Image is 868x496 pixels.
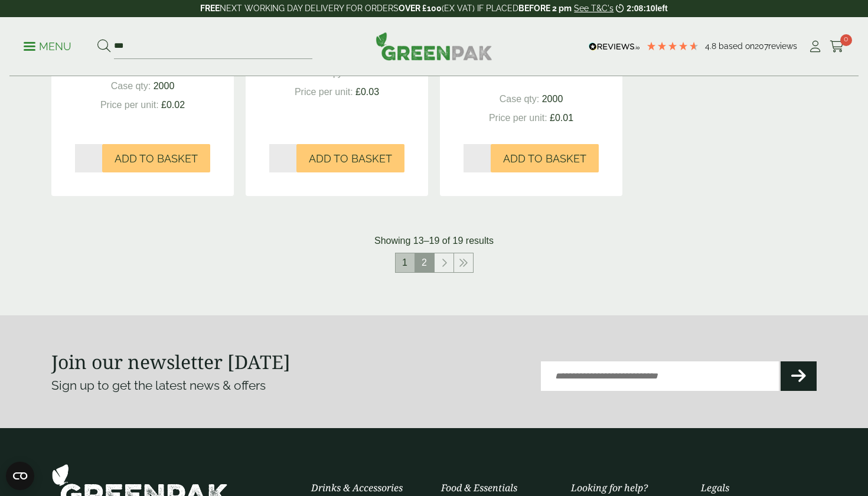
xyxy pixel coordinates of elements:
button: Add to Basket [102,144,210,172]
span: £0.01 [550,113,573,123]
span: Price per unit: [100,100,159,110]
img: GreenPak Supplies [376,32,492,60]
strong: BEFORE 2 pm [518,4,572,13]
span: 0 [840,34,852,46]
p: Menu [24,40,71,54]
p: Showing 13–19 of 19 results [374,234,494,248]
span: Price per unit: [489,113,547,123]
span: Case qty: [111,81,151,91]
span: 4.8 [705,41,719,51]
span: Add to Basket [115,152,198,165]
a: 1 [396,253,415,272]
span: Price per unit: [295,87,353,97]
a: 0 [830,38,844,56]
button: Add to Basket [491,144,599,172]
span: 207 [755,41,768,51]
span: £0.02 [161,100,185,110]
button: Open CMP widget [6,462,34,490]
span: Add to Basket [309,152,392,165]
span: Case qty: [500,94,540,104]
span: 2000 [542,94,563,104]
span: 2 [415,253,434,272]
span: 2000 [154,81,175,91]
a: Menu [24,40,71,51]
button: Add to Basket [296,144,404,172]
span: left [655,4,668,13]
a: See T&C's [574,4,614,13]
span: £0.03 [355,87,379,97]
strong: Join our newsletter [DATE] [51,349,291,374]
p: Sign up to get the latest news & offers [51,376,396,395]
img: REVIEWS.io [589,43,640,51]
span: Add to Basket [503,152,586,165]
i: My Account [808,41,823,53]
span: Based on [719,41,755,51]
div: 4.79 Stars [646,41,699,51]
strong: FREE [200,4,220,13]
span: 2:08:10 [626,4,655,13]
span: reviews [768,41,797,51]
strong: OVER £100 [399,4,442,13]
i: Cart [830,41,844,53]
